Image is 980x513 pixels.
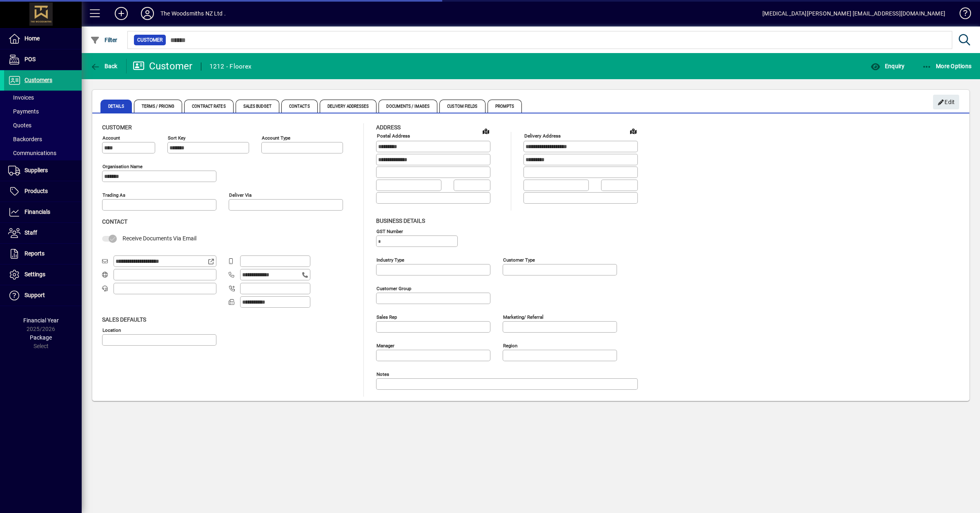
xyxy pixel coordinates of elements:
a: Products [4,181,82,202]
mat-label: Account [102,135,120,141]
div: Customer [133,60,193,73]
a: View on map [479,124,492,138]
span: Terms / Pricing [134,100,183,113]
span: Reports [24,250,45,257]
span: POS [24,56,36,62]
span: More Options [922,63,972,69]
a: Home [4,29,82,49]
span: Details [100,100,132,113]
span: Receive Documents Via Email [122,235,196,242]
div: [MEDICAL_DATA][PERSON_NAME] [EMAIL_ADDRESS][DOMAIN_NAME] [762,7,945,20]
span: Customers [24,77,52,83]
app-page-header-button: Back [82,59,127,73]
span: Quotes [8,122,31,129]
mat-label: Marketing/ Referral [503,314,543,320]
span: Payments [8,108,39,115]
mat-label: Customer type [503,257,535,262]
mat-label: Organisation name [102,164,143,169]
a: Suppliers [4,160,82,181]
a: View on map [627,124,640,138]
button: Profile [134,6,160,21]
mat-label: Location [102,327,121,333]
a: POS [4,49,82,70]
span: Contract Rates [184,100,233,113]
span: Custom Fields [439,100,485,113]
a: Knowledge Base [953,2,970,28]
mat-label: Industry type [376,257,404,262]
mat-label: GST Number [376,228,403,234]
span: Business details [376,218,425,224]
span: Backorders [8,136,42,142]
span: Financials [24,209,50,215]
a: Quotes [4,118,82,132]
div: 1212 - Floorex [209,60,252,73]
button: More Options [920,59,974,73]
mat-label: Deliver via [229,192,252,198]
mat-label: Manager [376,342,394,348]
span: Documents / Images [379,100,437,113]
a: Settings [4,264,82,285]
a: Reports [4,244,82,264]
span: Staff [24,229,37,236]
mat-label: Sales rep [376,314,397,320]
button: Edit [933,95,959,109]
span: Filter [90,37,118,43]
span: Customer [137,36,163,44]
a: Financials [4,202,82,222]
span: Settings [24,271,45,278]
span: Edit [938,95,955,109]
a: Backorders [4,132,82,146]
button: Enquiry [869,59,906,73]
button: Filter [88,33,120,47]
div: The Woodsmiths NZ Ltd . [160,7,226,20]
span: Sales Budget [236,100,279,113]
span: Prompts [488,100,522,113]
span: Enquiry [871,63,904,69]
button: Back [88,59,120,73]
span: Sales defaults [102,316,146,323]
mat-label: Trading as [102,192,125,198]
span: Contact [102,218,127,225]
span: Suppliers [24,167,48,173]
a: Payments [4,104,82,118]
mat-label: Customer group [376,285,411,291]
span: Contacts [281,100,318,113]
a: Invoices [4,91,82,104]
a: Support [4,285,82,306]
mat-label: Region [503,342,517,348]
mat-label: Account Type [262,135,290,141]
button: Add [108,6,134,21]
span: Invoices [8,94,34,101]
span: Home [24,35,40,42]
span: Back [90,63,118,69]
span: Financial Year [23,317,59,324]
mat-label: Notes [376,371,389,377]
span: Communications [8,150,56,156]
span: Customer [102,124,132,131]
span: Support [24,292,45,298]
mat-label: Sort key [168,135,185,141]
span: Products [24,188,48,194]
a: Staff [4,223,82,243]
span: Delivery Addresses [320,100,377,113]
span: Address [376,124,401,131]
span: Package [30,334,52,341]
a: Communications [4,146,82,160]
